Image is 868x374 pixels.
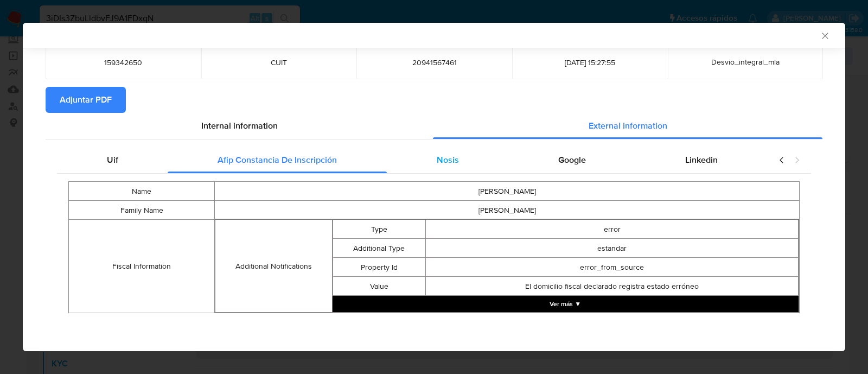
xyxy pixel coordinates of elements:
span: External information [589,119,667,132]
td: error_from_source [426,258,799,277]
div: El domicilio fiscal declarado registra estado erróneo [426,281,798,292]
span: Google [558,154,586,166]
span: [DATE] 15:27:55 [525,58,655,67]
div: Detailed external info [57,147,768,173]
button: Adjuntar PDF [46,87,126,113]
span: Uif [107,154,118,166]
td: Family Name [69,201,215,220]
span: 159342650 [59,58,188,67]
span: Nosis [437,154,459,166]
span: CUIT [214,58,344,67]
td: [PERSON_NAME] [215,182,800,201]
td: Property Id [333,258,426,277]
span: Desvio_integral_mla [711,56,780,67]
td: Name [69,182,215,201]
button: Cerrar ventana [820,30,829,40]
button: Expand array [333,296,799,312]
span: Linkedin [685,154,718,166]
td: Value [333,277,426,296]
td: Fiscal Information [69,220,215,313]
div: closure-recommendation-modal [23,23,845,351]
span: Internal information [201,119,278,132]
span: Afip Constancia De Inscripción [218,154,337,166]
td: estandar [426,239,799,258]
td: Type [333,220,426,239]
td: error [426,220,799,239]
div: Detailed info [46,113,822,139]
td: [PERSON_NAME] [215,201,800,220]
td: Additional Type [333,239,426,258]
span: Adjuntar PDF [60,88,112,112]
span: 20941567461 [369,58,499,67]
td: Additional Notifications [215,220,332,313]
